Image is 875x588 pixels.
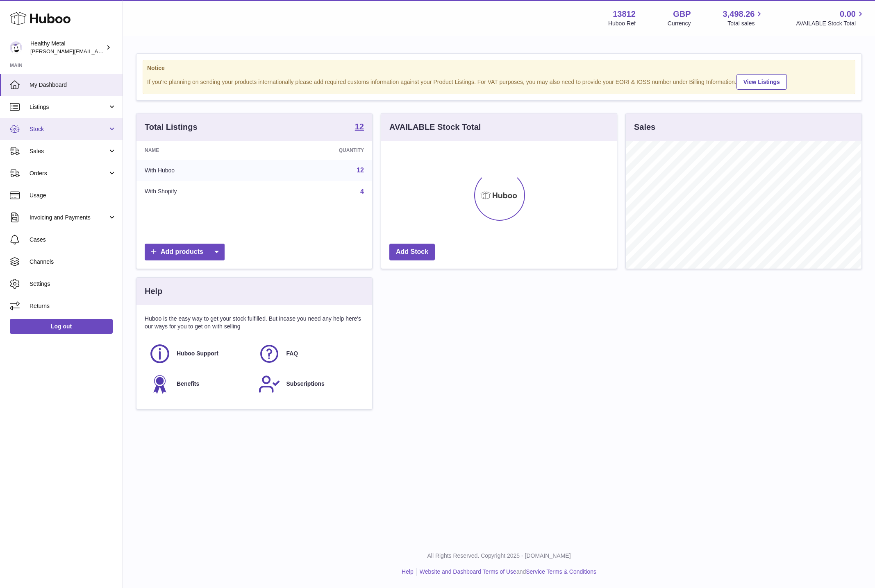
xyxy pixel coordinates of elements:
th: Quantity [264,141,372,160]
span: Cases [30,236,116,244]
li: and [417,568,596,576]
a: Log out [10,319,113,334]
span: Orders [30,170,108,177]
div: Currency [668,20,691,27]
span: Listings [30,103,108,111]
a: Subscriptions [258,373,359,395]
span: Usage [30,192,116,199]
span: Stock [30,125,108,133]
h3: Total Listings [145,122,198,133]
span: Returns [30,302,116,310]
a: 0.00 AVAILABLE Stock Total [796,9,865,27]
span: Subscriptions [286,380,324,388]
a: 12 [355,122,364,132]
span: Invoicing and Payments [30,214,108,222]
h3: AVAILABLE Stock Total [389,122,481,133]
p: All Rights Reserved. Copyright 2025 - [DOMAIN_NAME] [130,552,868,560]
a: Add products [145,244,225,260]
strong: GBP [673,9,691,20]
a: FAQ [258,343,359,365]
a: 4 [360,188,364,195]
a: Add Stock [389,244,435,260]
span: Channels [30,258,116,266]
span: AVAILABLE Stock Total [796,20,865,27]
td: With Huboo [136,160,264,181]
a: Help [402,568,414,575]
a: Huboo Support [149,343,250,365]
p: Huboo is the easy way to get your stock fulfilled. But incase you need any help here's our ways f... [145,315,364,330]
td: With Shopify [136,181,264,202]
strong: 13812 [613,9,636,20]
span: Huboo Support [177,350,218,357]
a: View Listings [736,74,787,90]
span: My Dashboard [30,81,116,89]
img: jose@healthy-metal.com [10,41,22,54]
span: 3,498.26 [723,9,755,20]
span: [PERSON_NAME][EMAIL_ADDRESS][DOMAIN_NAME] [30,48,164,54]
div: Huboo Ref [608,20,636,27]
div: If you're planning on sending your products internationally please add required customs informati... [147,73,851,90]
span: Sales [30,147,108,155]
a: Service Terms & Conditions [526,568,596,575]
span: Settings [30,280,116,288]
span: Benefits [177,380,199,388]
strong: Notice [147,64,851,72]
a: 12 [357,167,364,174]
strong: 12 [355,122,364,131]
div: Healthy Metal [30,40,104,55]
a: 3,498.26 Total sales [723,9,764,27]
a: Website and Dashboard Terms of Use [420,568,516,575]
span: FAQ [286,350,298,357]
a: Benefits [149,373,250,395]
h3: Help [145,286,162,297]
h3: Sales [634,122,655,133]
th: Name [136,141,264,160]
span: 0.00 [840,9,856,20]
span: Total sales [727,20,764,27]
